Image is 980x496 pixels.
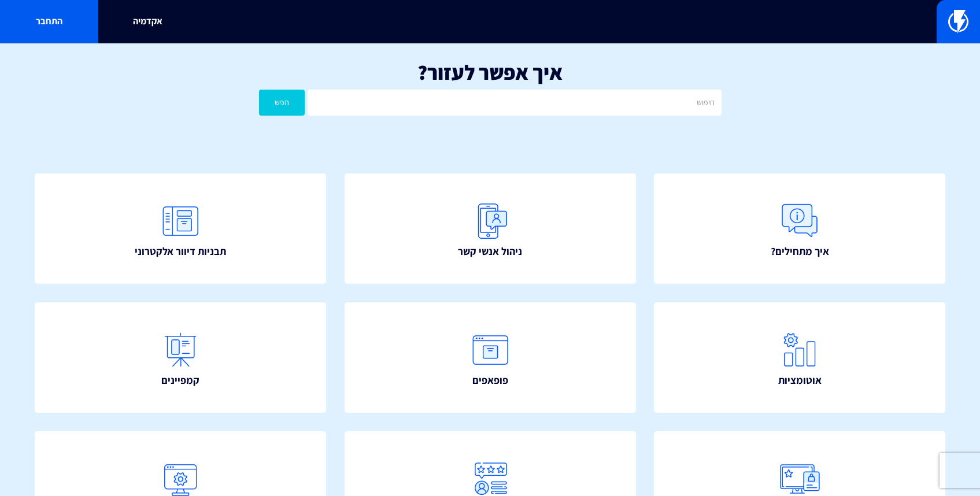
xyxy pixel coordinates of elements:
[458,244,522,259] span: ניהול אנשי קשר
[161,373,199,388] span: קמפיינים
[472,373,508,388] span: פופאפים
[654,302,945,413] a: אוטומציות
[771,244,829,259] span: איך מתחילים?
[345,173,636,284] a: ניהול אנשי קשר
[345,302,636,413] a: פופאפים
[230,9,750,35] input: חיפוש מהיר...
[654,173,945,284] a: איך מתחילים?
[308,90,721,116] input: חיפוש
[778,373,822,388] span: אוטומציות
[35,173,326,284] a: תבניות דיוור אלקטרוני
[259,90,305,116] button: חפש
[135,244,226,259] span: תבניות דיוור אלקטרוני
[17,61,963,84] h1: איך אפשר לעזור?
[35,302,326,413] a: קמפיינים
